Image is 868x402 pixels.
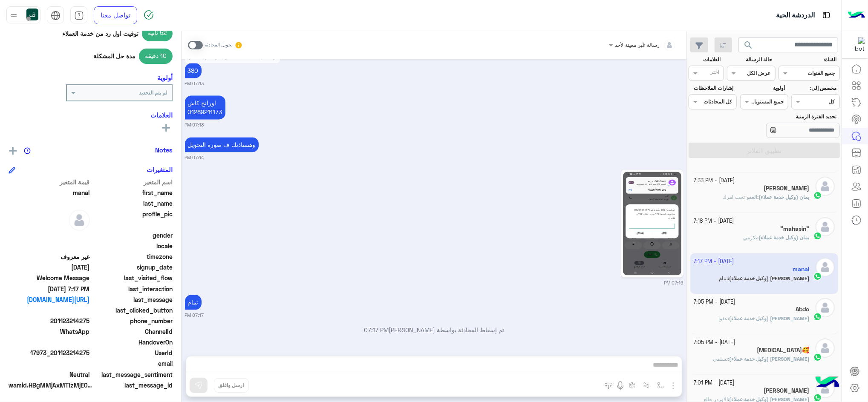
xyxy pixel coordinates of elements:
button: search [738,37,759,56]
p: 14/10/2025, 7:14 PM [185,137,259,152]
img: add [9,147,17,155]
span: عفوا [718,315,728,322]
span: last_message_sentiment [92,370,173,379]
p: الدردشة الحية [776,10,815,21]
img: WhatsApp [813,191,822,200]
span: email [92,359,173,368]
span: Welcome Message [9,273,90,282]
small: تحويل المحادثة [205,42,233,49]
span: غير معروف [9,252,90,261]
span: اسم المتغير [92,178,173,187]
label: القناة: [780,56,837,63]
label: حالة الرسالة [728,56,772,63]
span: 2 [9,327,90,336]
h5: Abdo [796,306,809,313]
span: 17973_201123214275 [9,348,90,357]
div: اختر [710,68,721,78]
h5: "mahasin" [780,225,809,233]
span: تكرمي [743,234,757,241]
span: profile_pic [92,210,173,229]
a: تواصل معنا [94,6,137,24]
span: manal [9,188,90,197]
img: profile [9,10,19,21]
img: Logo [848,6,865,24]
label: العلامات [689,56,721,63]
small: 07:14 PM [185,154,205,161]
span: first_name [92,188,173,197]
span: null [9,306,90,315]
span: gender [92,231,173,240]
span: null [9,359,90,368]
span: يمان (وكيل خدمة عملاء) [758,234,809,241]
h5: محمد مصري [764,185,809,192]
img: WhatsApp [813,232,822,240]
p: تم إسقاط المحادثة بواسطة [PERSON_NAME] [185,325,683,334]
label: أولوية [741,84,785,92]
span: null [9,241,90,250]
h6: Notes [155,146,173,154]
img: WhatsApp [813,313,822,321]
span: قيمة المتغير [9,178,90,187]
small: 07:13 PM [185,80,204,87]
small: [DATE] - 7:05 PM [694,298,735,306]
small: 07:16 PM [664,279,683,286]
h6: العلامات [9,111,173,119]
span: signup_date [92,263,173,272]
span: null [9,231,90,240]
img: notes [24,147,31,154]
span: العفو تحت امرك [722,194,757,200]
span: رسالة غير معينة لأحد [615,42,660,48]
span: توقيت أول رد من خدمة العملاء [62,29,138,38]
span: [PERSON_NAME] (وكيل خدمة عملاء) [729,315,809,322]
span: 52 ثانيه [142,26,173,41]
button: تطبيق الفلاتر [689,143,840,158]
img: defaultAdmin.png [816,177,835,196]
small: 07:13 PM [185,121,204,128]
span: phone_number [92,316,173,325]
img: tab [821,10,832,20]
button: ارسل واغلق [214,378,249,393]
p: 14/10/2025, 7:13 PM [185,95,225,119]
span: [PERSON_NAME] (وكيل خدمة عملاء) [729,356,809,362]
p: 14/10/2025, 7:13 PM [185,63,202,78]
small: [DATE] - 7:05 PM [694,339,735,347]
h6: المتغيرات [147,166,173,173]
small: [DATE] - 7:33 PM [694,177,735,185]
img: defaultAdmin.png [69,210,90,231]
img: WhatsApp [813,393,822,402]
span: last_message_id [95,381,173,390]
b: : [757,194,809,200]
span: last_interaction [92,284,173,293]
p: 14/10/2025, 7:17 PM [185,295,202,310]
img: defaultAdmin.png [816,298,835,317]
h5: Banan🥰 [757,347,809,354]
img: userImage [26,9,38,20]
b: : [728,356,809,362]
span: timezone [92,252,173,261]
span: last_message [92,295,173,304]
label: مخصص إلى: [793,84,836,92]
b: : [757,234,809,241]
h5: سوزان [764,387,809,394]
small: 07:17 PM [185,312,204,319]
span: تسلمي [713,356,728,362]
a: tab [70,6,87,24]
img: tab [74,11,84,20]
img: spinner [144,10,154,20]
h6: أولوية [157,74,173,81]
label: إشارات الملاحظات [689,84,733,92]
small: [DATE] - 7:01 PM [694,379,735,387]
span: last_visited_flow [92,273,173,282]
img: tab [51,11,61,20]
span: 2025-10-14T16:17:13.618Z [9,284,90,293]
a: [URL][DOMAIN_NAME] [9,295,90,304]
span: مدة حل المشكلة [93,52,136,60]
span: wamid.HBgMMjAxMTIzMjE0Mjc1FQIAEhggQUMwRDg1REE0MTVCMUYzMDE0QUZGNjhDMTRDNjdBMEIA [9,381,94,390]
span: null [9,338,90,347]
span: يمان (وكيل خدمة عملاء) [758,194,809,200]
span: last_clicked_button [92,306,173,315]
span: UserId [92,348,173,357]
img: hulul-logo.png [813,368,842,398]
span: last_name [92,199,173,208]
span: 07:17 PM [364,326,389,333]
